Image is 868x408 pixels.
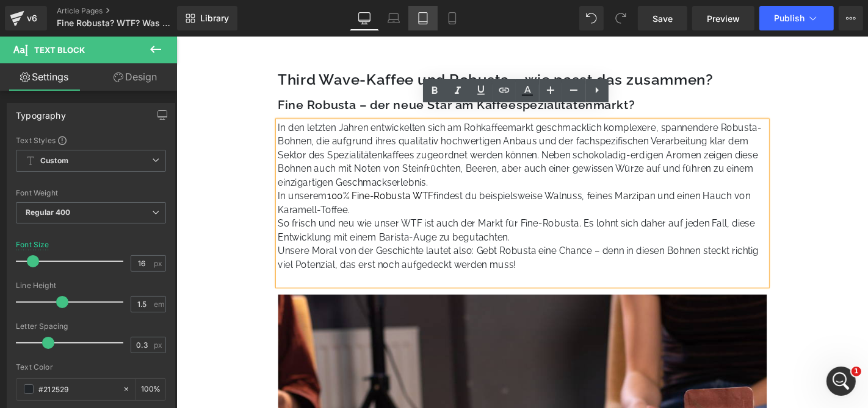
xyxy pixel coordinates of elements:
button: Redo [609,6,633,30]
span: Library [200,13,229,24]
div: Typography [16,104,66,121]
b: Custom [40,156,68,166]
a: v6 [5,6,47,30]
span: Text Block [34,45,85,55]
a: Tablet [408,6,438,30]
button: Publish [759,6,834,30]
input: Color [38,382,117,396]
a: Laptop [379,6,408,30]
a: 100% Fine-Robusta WTF [161,165,275,177]
p: In unserem findest du beispielsweise Walnuss, feines Marzipan und einen Hauch von Karamell-Toffee. [109,164,631,193]
p: Unsere Moral von der Geschichte lautet also: Gebt Robusta eine Chance – denn in diesen Bohnen ste... [109,222,631,251]
div: Letter Spacing [16,322,166,331]
p: In den letzten Jahren entwickelten sich am Rohkaffeemarkt geschmacklich komplexere, spannendere R... [109,91,631,164]
div: % [136,379,165,400]
p: So frisch und neu wie unser WTF ist auch der Markt für Fine-Robusta. Es lohnt sich daher auf jede... [109,193,631,222]
div: Font Size [16,241,49,249]
iframe: Intercom live chat [826,367,856,396]
span: Save [653,12,673,25]
span: px [154,259,164,267]
h3: Fine Robusta – der neue Star am Kaffeespezialitätenmarkt? [109,66,631,81]
span: em [154,300,164,308]
b: Regular 400 [26,208,71,217]
div: Text Styles [16,135,166,145]
span: Preview [707,12,740,25]
h2: Third Wave-Kaffee und Robusta – wie passt das zusammen? [109,37,631,56]
a: Preview [692,6,754,30]
iframe: Intercom notifications Nachricht [624,290,868,375]
div: Font Weight [16,189,166,197]
a: New Library [177,6,237,30]
button: Undo [579,6,604,30]
div: v6 [24,10,40,26]
div: Line Height [16,281,166,290]
a: Mobile [438,6,467,30]
a: Design [91,63,179,91]
span: 1 [852,367,861,376]
span: px [154,341,164,349]
div: Text Color [16,363,166,371]
a: Article Pages [57,6,197,16]
button: More [839,6,863,30]
a: Desktop [350,6,379,30]
span: Fine Robusta? WTF? Was soll denn das sein? [57,18,174,28]
span: Publish [774,13,805,23]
